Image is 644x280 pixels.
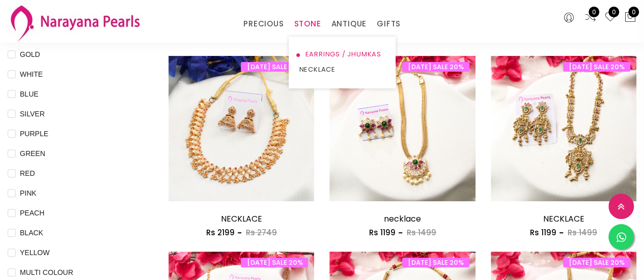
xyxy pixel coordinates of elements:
[16,88,43,100] span: BLUE
[584,11,597,24] a: 0
[402,62,469,72] span: [DATE] SALE 20%
[608,7,619,17] span: 0
[563,258,630,267] span: [DATE] SALE 20%
[16,168,39,179] span: RED
[384,213,421,225] a: necklace
[16,267,77,278] span: MULTI COLOUR
[294,16,321,32] a: STONE
[377,16,401,32] a: GIFTS
[16,188,41,199] span: PINK
[563,62,630,72] span: [DATE] SALE 20%
[221,213,262,225] a: NECKLACE
[16,227,47,238] span: BLACK
[16,247,53,258] span: YELLOW
[16,49,44,60] span: GOLD
[402,258,469,267] span: [DATE] SALE 20%
[16,207,48,219] span: PEACH
[16,108,49,119] span: SILVER
[624,11,636,24] button: 0
[589,7,599,17] span: 0
[530,227,556,238] span: Rs 1199
[16,69,47,80] span: WHITE
[604,11,617,24] a: 0
[369,227,396,238] span: Rs 1199
[331,16,367,32] a: ANTIQUE
[543,213,584,225] a: NECKLACE
[241,62,308,72] span: [DATE] SALE 20%
[628,7,639,17] span: 0
[16,148,49,159] span: GREEN
[246,227,277,238] span: Rs 2749
[16,128,52,139] span: PURPLE
[407,227,436,238] span: Rs 1499
[206,227,235,238] span: Rs 2199
[243,16,284,32] a: PRECIOUS
[299,62,385,77] a: NECKLACE
[299,47,385,62] a: EARRINGS / JHUMKAS
[568,227,597,238] span: Rs 1499
[241,258,308,267] span: [DATE] SALE 20%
